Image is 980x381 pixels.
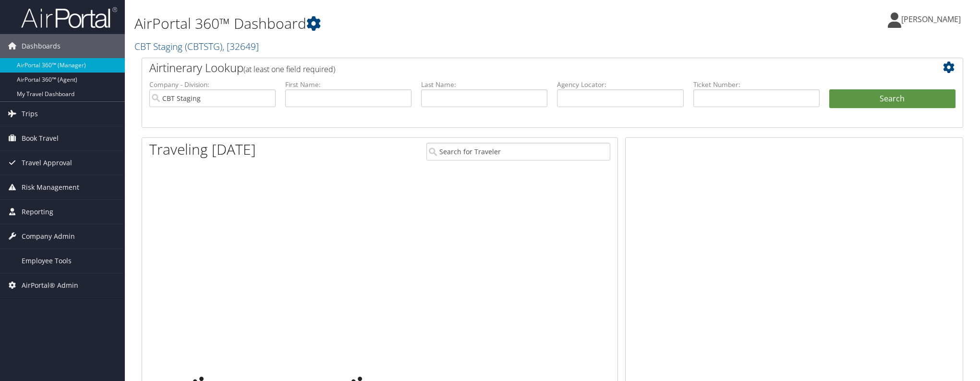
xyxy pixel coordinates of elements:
[421,80,547,89] label: Last Name:
[888,5,970,34] a: [PERSON_NAME]
[22,126,59,150] span: Book Travel
[22,224,75,248] span: Company Admin
[426,143,610,160] input: Search for Traveler
[149,60,887,76] h2: Airtinerary Lookup
[22,175,79,199] span: Risk Management
[22,249,72,273] span: Employee Tools
[243,64,335,74] span: (at least one field required)
[149,139,256,160] h1: Traveling [DATE]
[22,200,53,224] span: Reporting
[21,6,117,29] img: airportal-logo.png
[149,80,276,89] label: Company - Division:
[134,40,259,53] a: CBT Staging
[901,14,961,25] span: [PERSON_NAME]
[22,151,72,175] span: Travel Approval
[693,80,820,89] label: Ticket Number:
[557,80,683,89] label: Agency Locator:
[134,13,692,34] h1: AirPortal 360™ Dashboard
[185,40,222,53] span: ( CBTSTG )
[22,34,60,58] span: Dashboards
[829,89,956,109] button: Search
[285,80,411,89] label: First Name:
[22,102,38,126] span: Trips
[22,273,78,297] span: AirPortal® Admin
[222,40,259,53] span: , [ 32649 ]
